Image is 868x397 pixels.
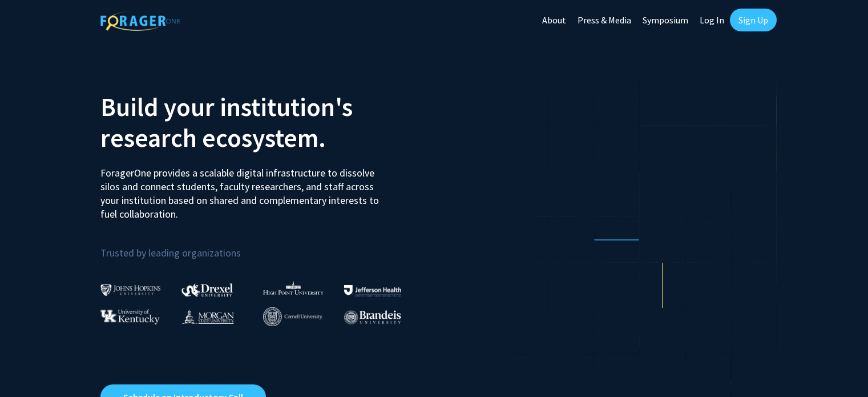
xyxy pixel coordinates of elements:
img: Morgan State University [181,309,234,324]
img: Cornell University [263,307,322,326]
a: Sign Up [730,9,777,31]
img: High Point University [263,281,324,295]
h2: Build your institution's research ecosystem. [100,91,426,153]
p: Trusted by leading organizations [100,230,426,262]
img: Thomas Jefferson University [344,285,401,296]
p: ForagerOne provides a scalable digital infrastructure to dissolve silos and connect students, fac... [100,158,387,221]
img: Drexel University [181,283,233,296]
img: Johns Hopkins University [100,284,161,296]
img: ForagerOne Logo [100,11,180,31]
img: Brandeis University [344,310,401,324]
img: University of Kentucky [100,309,160,324]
